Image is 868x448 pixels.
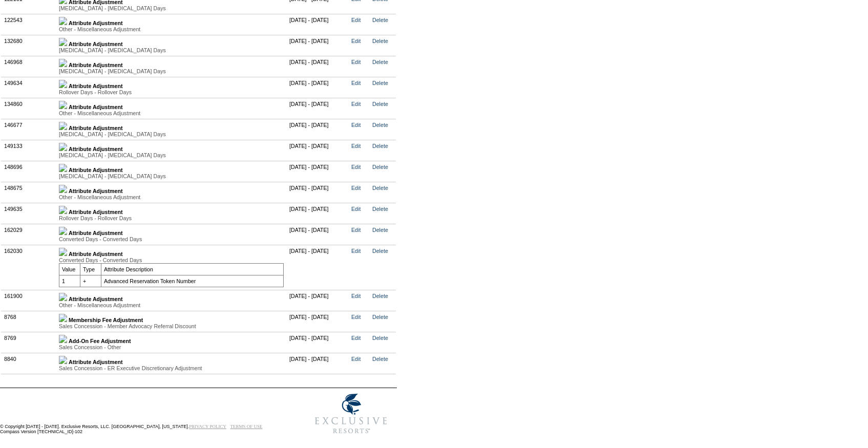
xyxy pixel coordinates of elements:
a: Edit [351,293,361,299]
div: Sales Concession - Member Advocacy Referral Discount [59,323,284,329]
a: Edit [351,314,361,320]
a: Edit [351,206,361,212]
td: 162029 [2,224,56,245]
b: Attribute Adjustment [69,188,123,194]
img: Exclusive Resorts [305,388,397,439]
b: Attribute Adjustment [69,104,123,110]
td: [DATE] - [DATE] [287,290,349,311]
img: b_plus.gif [59,80,67,88]
img: b_plus.gif [59,227,67,235]
div: [MEDICAL_DATA] - [MEDICAL_DATA] Days [59,131,284,137]
td: [DATE] - [DATE] [287,311,349,332]
td: [DATE] - [DATE] [287,224,349,245]
a: Delete [372,185,388,191]
a: PRIVACY POLICY [189,424,226,429]
td: 8840 [2,353,56,374]
b: Attribute Adjustment [69,83,123,89]
b: Attribute Adjustment [69,209,123,215]
img: b_plus.gif [59,206,67,214]
img: b_plus.gif [59,314,67,322]
img: b_plus.gif [59,164,67,172]
a: Delete [372,143,388,149]
td: 8768 [2,311,56,332]
td: + [80,275,101,287]
td: [DATE] - [DATE] [287,353,349,374]
td: 149133 [2,140,56,161]
a: Delete [372,356,388,362]
img: b_plus.gif [59,293,67,301]
td: 1 [59,275,80,287]
td: Type [80,263,101,275]
a: Delete [372,227,388,233]
a: Edit [351,356,361,362]
td: [DATE] - [DATE] [287,182,349,203]
td: [DATE] - [DATE] [287,140,349,161]
div: Other - Miscellaneous Adjustment [59,110,284,116]
a: Edit [351,80,361,86]
a: Delete [372,248,388,254]
td: 149635 [2,203,56,224]
td: [DATE] - [DATE] [287,98,349,119]
a: Edit [351,122,361,128]
a: Edit [351,248,361,254]
img: b_plus.gif [59,101,67,109]
td: 134860 [2,98,56,119]
a: Delete [372,164,388,170]
b: Add-On Fee Adjustment [69,338,131,344]
td: [DATE] - [DATE] [287,245,349,290]
b: Attribute Adjustment [69,20,123,26]
a: Edit [351,38,361,44]
a: Delete [372,101,388,107]
td: [DATE] - [DATE] [287,14,349,35]
img: b_plus.gif [59,122,67,130]
td: 132680 [2,35,56,56]
div: Rollover Days - Rollover Days [59,89,284,95]
td: 161900 [2,290,56,311]
td: Value [59,263,80,275]
a: Edit [351,101,361,107]
div: Sales Concession - Other [59,344,284,350]
div: Converted Days - Converted Days [59,257,284,263]
a: Delete [372,122,388,128]
a: Edit [351,185,361,191]
td: [DATE] - [DATE] [287,56,349,77]
a: Edit [351,143,361,149]
img: b_plus.gif [59,17,67,25]
a: Delete [372,17,388,23]
a: Edit [351,164,361,170]
a: Delete [372,38,388,44]
b: Attribute Adjustment [69,167,123,173]
td: 8769 [2,332,56,353]
td: [DATE] - [DATE] [287,77,349,98]
b: Attribute Adjustment [69,41,123,47]
img: b_minus.gif [59,248,67,256]
td: [DATE] - [DATE] [287,161,349,182]
div: Other - Miscellaneous Adjustment [59,302,284,308]
td: 162030 [2,245,56,290]
b: Attribute Adjustment [69,230,123,236]
td: Advanced Reservation Token Number [101,275,284,287]
img: b_plus.gif [59,356,67,364]
img: b_plus.gif [59,143,67,151]
a: Delete [372,293,388,299]
div: [MEDICAL_DATA] - [MEDICAL_DATA] Days [59,47,284,53]
b: Attribute Adjustment [69,296,123,302]
div: Sales Concession - ER Executive Discretionary Adjustment [59,365,284,371]
td: 146968 [2,56,56,77]
a: Edit [351,227,361,233]
img: b_plus.gif [59,335,67,343]
a: Edit [351,17,361,23]
td: [DATE] - [DATE] [287,332,349,353]
a: Delete [372,59,388,65]
td: [DATE] - [DATE] [287,35,349,56]
td: Attribute Description [101,263,284,275]
b: Attribute Adjustment [69,251,123,257]
td: 148675 [2,182,56,203]
td: [DATE] - [DATE] [287,119,349,140]
b: Membership Fee Adjustment [69,317,143,323]
img: b_plus.gif [59,185,67,193]
div: [MEDICAL_DATA] - [MEDICAL_DATA] Days [59,5,284,11]
div: Other - Miscellaneous Adjustment [59,26,284,32]
b: Attribute Adjustment [69,359,123,365]
a: TERMS OF USE [230,424,263,429]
